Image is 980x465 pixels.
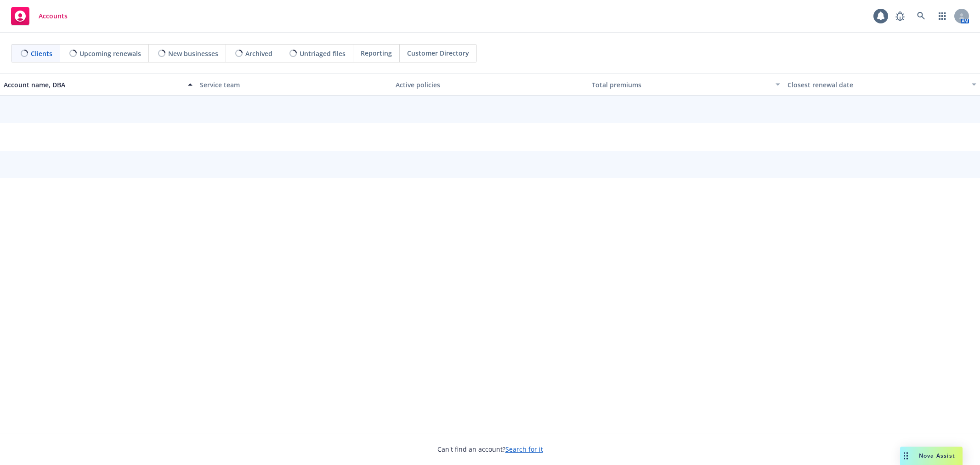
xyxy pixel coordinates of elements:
button: Closest renewal date [784,74,980,96]
a: Accounts [7,3,71,29]
span: Reporting [361,48,392,58]
button: Nova Assist [900,447,963,465]
a: Switch app [933,7,952,25]
div: Total premiums [592,80,770,90]
button: Service team [196,74,392,96]
div: Drag to move [900,447,912,465]
span: Clients [31,49,52,58]
span: Upcoming renewals [79,49,141,58]
span: Customer Directory [407,48,469,58]
a: Report a Bug [891,7,909,25]
span: Accounts [39,12,68,20]
div: Closest renewal date [787,80,966,90]
span: New businesses [168,49,218,58]
div: Service team [200,80,389,90]
span: Untriaged files [300,49,346,58]
span: Nova Assist [919,452,955,459]
div: Active policies [396,80,584,90]
button: Active policies [392,74,588,96]
button: Total premiums [588,74,784,96]
a: Search [912,7,930,25]
span: Can't find an account? [437,444,543,454]
span: Archived [245,49,272,58]
div: Account name, DBA [4,80,182,90]
a: Search for it [505,445,543,454]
